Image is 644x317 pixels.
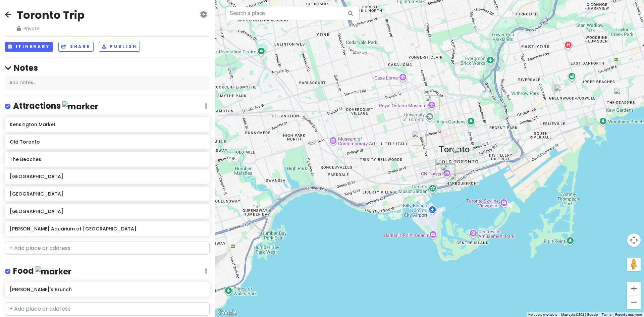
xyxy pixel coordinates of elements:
button: Zoom out [627,296,641,309]
div: CN Tower [440,163,455,178]
h4: Notes [5,63,210,73]
input: Search a place [225,7,360,20]
a: Terms (opens in new tab) [602,313,611,316]
div: Harbourfront Centre [450,173,465,188]
h2: Toronto Trip [17,8,85,22]
h4: Attractions [13,101,98,112]
h6: [GEOGRAPHIC_DATA] [10,208,205,214]
h4: Food [13,266,71,277]
h6: The Beaches [10,156,205,162]
input: + Add place or address [5,302,210,316]
button: Map camera controls [627,233,641,247]
div: 300 Front St W #2514 [435,159,450,174]
img: Google [216,308,238,317]
img: marker [62,101,98,112]
a: Open this area in Google Maps (opens a new window) [216,308,238,317]
h6: [PERSON_NAME] Aquarium of [GEOGRAPHIC_DATA] [10,226,205,232]
span: Private [17,25,85,32]
div: Ripley's Aquarium of Canada [441,164,456,179]
img: marker [36,266,71,277]
h6: [PERSON_NAME]'s Brunch [10,286,205,293]
h6: Kensington Market [10,121,205,127]
h6: [GEOGRAPHIC_DATA] [10,173,205,179]
h6: [GEOGRAPHIC_DATA] [10,191,205,197]
button: Itinerary [5,42,53,52]
div: Royal Ontario Museum [425,95,440,110]
div: Old Toronto [453,147,468,162]
h6: Old Toronto [10,139,205,145]
div: Add notes... [5,76,210,90]
span: Map data ©2025 Google [561,313,598,316]
div: The Beaches [614,88,629,103]
button: Drag Pegman onto the map to open Street View [627,258,641,271]
a: Report a map error [615,313,642,316]
button: Publish [99,42,140,52]
div: Maha's Brunch [554,85,569,99]
div: Kensington Market [412,131,427,146]
button: Zoom in [627,282,641,295]
button: Keyboard shortcuts [528,312,557,317]
button: Share [58,42,93,52]
input: + Add place or address [5,242,210,255]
